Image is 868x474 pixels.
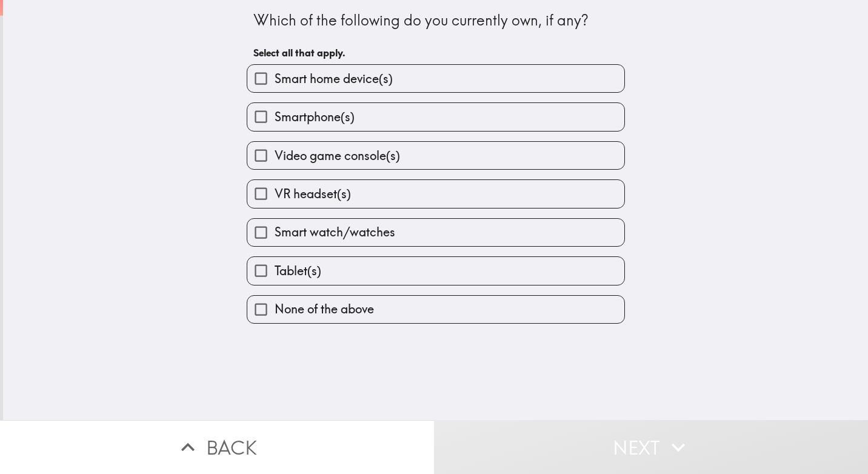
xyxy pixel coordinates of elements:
[253,10,618,31] div: Which of the following do you currently own, if any?
[275,185,351,202] span: VR headset(s)
[247,257,624,284] button: Tablet(s)
[275,147,400,164] span: Video game console(s)
[275,70,393,87] span: Smart home device(s)
[253,46,618,59] h6: Select all that apply.
[247,103,624,130] button: Smartphone(s)
[275,301,374,318] span: None of the above
[275,224,395,241] span: Smart watch/watches
[275,262,321,279] span: Tablet(s)
[247,219,624,246] button: Smart watch/watches
[247,142,624,169] button: Video game console(s)
[434,420,868,474] button: Next
[247,296,624,323] button: None of the above
[247,180,624,207] button: VR headset(s)
[247,65,624,92] button: Smart home device(s)
[275,108,355,125] span: Smartphone(s)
